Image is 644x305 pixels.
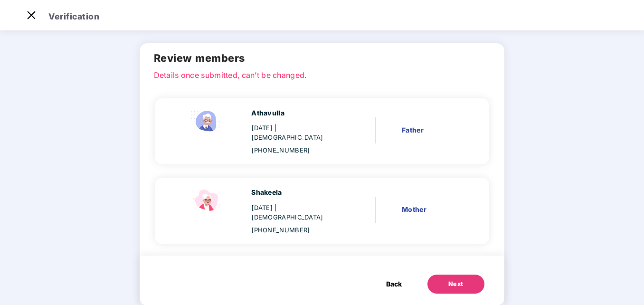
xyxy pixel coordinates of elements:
[251,203,341,222] div: [DATE]
[402,204,461,215] div: Mother
[154,50,491,67] h2: Review members
[188,108,226,134] img: svg+xml;base64,PHN2ZyBpZD0iRmF0aGVyX2ljb24iIHhtbG5zPSJodHRwOi8vd3d3LnczLm9yZy8yMDAwL3N2ZyIgeG1sbn...
[251,225,341,235] div: [PHONE_NUMBER]
[427,275,484,294] button: Next
[251,187,341,198] div: Shakeela
[251,108,341,118] div: Athavulla
[448,279,464,289] div: Next
[251,123,341,143] div: [DATE]
[188,187,226,214] img: svg+xml;base64,PHN2ZyB4bWxucz0iaHR0cDovL3d3dy53My5vcmcvMjAwMC9zdmciIHdpZHRoPSI1NCIgaGVpZ2h0PSIzOC...
[402,125,461,135] div: Father
[154,69,491,78] p: Details once submitted, can’t be changed.
[251,145,341,155] div: [PHONE_NUMBER]
[386,279,402,289] span: Back
[377,275,411,294] button: Back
